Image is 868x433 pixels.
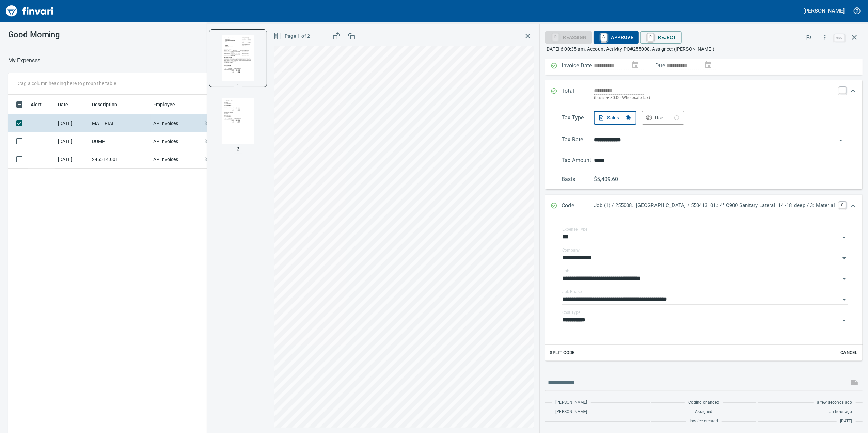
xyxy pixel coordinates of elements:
span: $ [204,120,207,127]
span: [PERSON_NAME] [555,408,587,415]
img: Page 2 [215,98,261,144]
span: Date [58,100,68,109]
span: Alert [31,100,42,109]
label: Job Phase [562,290,582,294]
p: (basis + $0.00 Wholesale tax) [594,95,835,101]
div: Sales [607,114,631,122]
span: Reject [646,32,676,43]
button: Open [836,135,846,145]
p: Total [562,87,594,101]
div: Expand [545,108,863,189]
button: Cancel [838,348,860,358]
h5: [PERSON_NAME] [804,7,845,14]
td: DUMP [89,132,151,150]
span: [DATE] [840,418,852,425]
div: Reassign [545,34,592,40]
p: Tax Type [562,114,594,125]
span: Coding changed [688,399,719,406]
p: [DATE] 6:00:35 am. Account Activity PO#255008. Assignee: ([PERSON_NAME]) [545,46,863,52]
div: Expand [545,217,863,361]
p: Tax Rate [562,135,594,145]
span: This records your message into the invoice and notifies anyone mentioned [846,374,863,391]
a: esc [834,34,845,42]
td: [DATE] [55,132,89,150]
div: Use [655,114,679,122]
p: Drag a column heading here to group the table [16,80,116,87]
button: Sales [594,111,636,125]
button: Open [839,274,849,284]
label: Cost Type [562,310,581,315]
p: Basis [562,175,594,183]
span: Description [92,100,126,109]
p: Code [562,202,594,210]
td: MATERIAL [89,114,151,132]
span: Description [92,100,117,109]
a: C [839,202,846,208]
label: Expense Type [562,227,587,231]
span: Alert [31,100,50,109]
span: $ [204,138,207,145]
button: Open [839,316,849,325]
span: Close invoice [833,29,863,46]
a: R [647,33,654,41]
p: 1 [236,83,239,91]
td: [DATE] [55,114,89,132]
button: Flag [801,30,816,45]
label: Job [562,269,569,273]
h3: Good Morning [8,30,224,39]
p: $5,409.60 [594,175,626,183]
button: Split Code [548,348,577,358]
button: RReject [640,31,681,44]
span: Split Code [550,349,575,357]
span: a few seconds ago [817,399,852,406]
span: an hour ago [829,408,852,415]
td: AP Invoices [151,150,202,169]
span: $ [204,156,207,163]
td: AP Invoices [151,132,202,150]
button: Open [839,232,849,242]
p: 2 [236,145,239,154]
button: Open [839,253,849,263]
td: 245514.001 [89,150,151,169]
img: Finvari [4,3,55,19]
span: Assigned [695,408,712,415]
td: [DATE] [55,150,89,169]
button: Open [839,295,849,304]
span: Employee [153,100,175,109]
button: Use [642,111,684,125]
button: More [818,30,833,45]
label: Company [562,248,580,252]
div: Expand [545,80,863,108]
td: AP Invoices [151,114,202,132]
span: Invoice created [690,418,718,425]
p: My Expenses [8,57,41,65]
span: Cancel [840,349,858,357]
p: Tax Amount [562,156,594,164]
span: Page 1 of 2 [275,32,310,41]
span: Employee [153,100,184,109]
button: [PERSON_NAME] [802,5,846,16]
a: T [839,87,846,94]
span: [PERSON_NAME] [555,399,587,406]
span: Approve [599,32,634,43]
a: A [601,33,607,41]
nav: breadcrumb [8,57,41,65]
button: AApprove [594,31,639,44]
p: Job (1) / 255008.: [GEOGRAPHIC_DATA] / 550413. 01.: 4" C900 Sanitary Lateral: 14'-18' deep / 3: M... [594,202,835,209]
button: Page 1 of 2 [272,30,313,43]
img: Page 1 [215,35,261,81]
span: Date [58,100,77,109]
div: Expand [545,195,863,217]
